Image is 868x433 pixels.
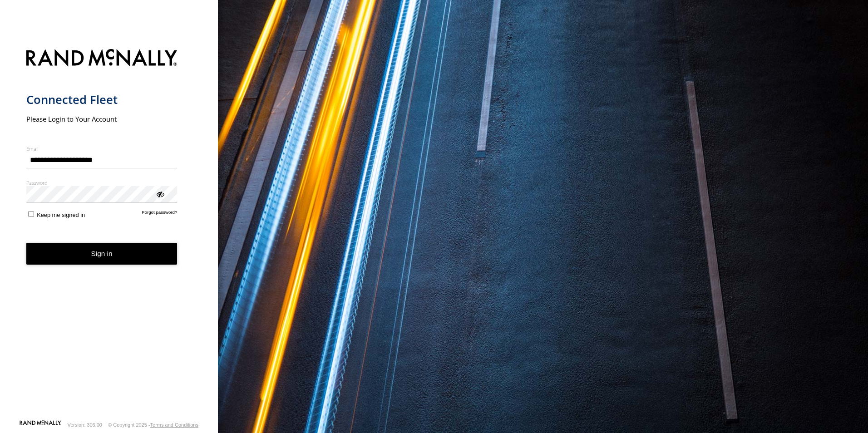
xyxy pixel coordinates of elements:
input: Keep me signed in [28,211,34,217]
a: Visit our Website [20,420,61,429]
div: ViewPassword [155,189,164,198]
h2: Please Login to Your Account [26,114,178,123]
div: Version: 306.00 [68,422,102,428]
h1: Connected Fleet [26,92,178,107]
a: Terms and Conditions [150,422,198,428]
img: Rand McNally [26,47,178,70]
a: Forgot password? [142,210,178,218]
div: © Copyright 2025 - [108,422,198,428]
label: Password [26,179,178,186]
form: main [26,44,192,419]
span: Keep me signed in [37,212,85,218]
label: Email [26,145,178,152]
button: Sign in [26,243,178,265]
